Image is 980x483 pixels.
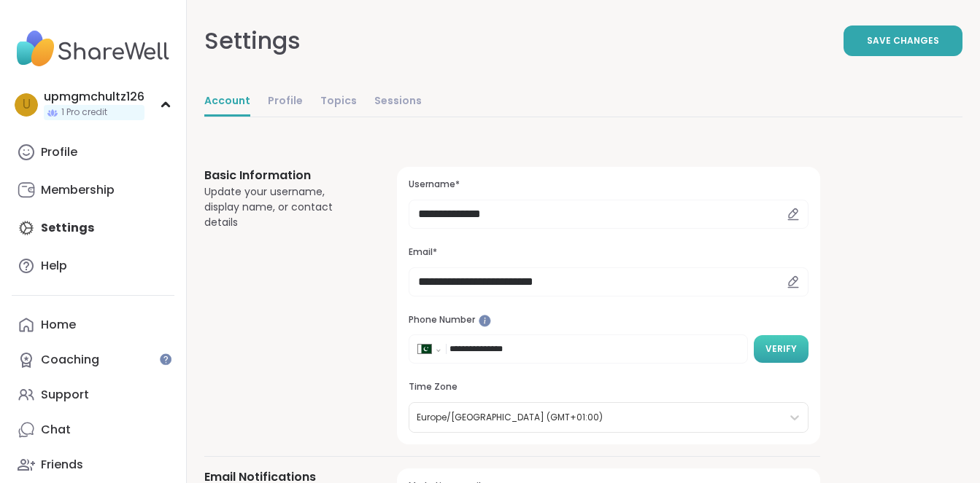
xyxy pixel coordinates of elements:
[754,335,809,363] button: Verify
[41,457,83,473] div: Friends
[409,314,809,326] h3: Phone Number
[12,447,174,482] a: Friends
[320,87,357,117] a: Topics
[409,381,809,393] h3: Time Zone
[204,23,301,58] div: Settings
[41,352,99,368] div: Coaching
[844,25,962,56] button: Save Changes
[44,89,144,105] div: upmgmchultz126
[41,144,77,160] div: Profile
[12,173,174,208] a: Membership
[409,246,809,259] h3: Email*
[204,167,362,184] h3: Basic Information
[23,95,31,114] span: u
[41,387,89,403] div: Support
[479,315,491,327] iframe: Spotlight
[41,258,67,274] div: Help
[41,317,76,333] div: Home
[268,87,303,117] a: Profile
[12,248,174,283] a: Help
[61,106,107,119] span: 1 Pro credit
[12,412,174,447] a: Chat
[867,34,939,47] span: Save Changes
[160,353,171,365] iframe: Spotlight
[12,307,174,342] a: Home
[41,422,71,438] div: Chat
[204,87,250,117] a: Account
[374,87,422,117] a: Sessions
[41,182,115,198] div: Membership
[765,342,797,356] span: Verify
[12,23,174,74] img: ShareWell Nav Logo
[409,178,809,191] h3: Username*
[12,377,174,412] a: Support
[12,135,174,170] a: Profile
[204,184,362,230] div: Update your username, display name, or contact details
[12,342,174,377] a: Coaching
